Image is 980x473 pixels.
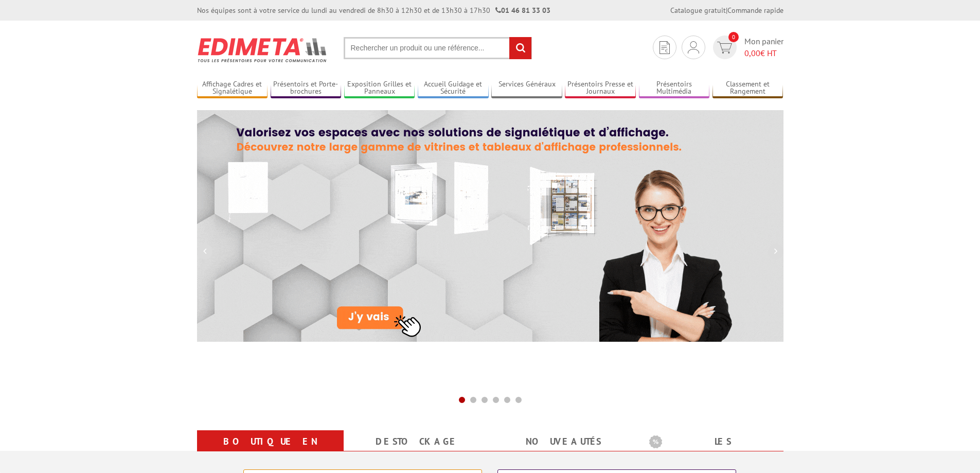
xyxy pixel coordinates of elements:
[344,80,415,97] a: Exposition Grilles et Panneaux
[728,32,739,42] span: 0
[710,36,783,59] a: devis rapide 0 Mon panier 0,00€ HT
[491,80,562,97] a: Services Généraux
[670,6,726,15] a: Catalogue gratuit
[495,6,550,15] strong: 01 46 81 33 03
[565,80,636,97] a: Présentoirs Presse et Journaux
[503,432,625,451] a: nouveautés
[717,42,732,54] img: devis rapide
[712,80,783,97] a: Classement et Rangement
[670,5,783,15] div: |
[197,80,268,97] a: Affichage Cadres et Signalétique
[271,80,342,97] a: Présentoirs et Porte-brochures
[356,432,478,451] a: Destockage
[197,5,550,15] div: Nos équipes sont à votre service du lundi au vendredi de 8h30 à 12h30 et de 13h30 à 17h30
[197,31,328,69] img: Présentoir, panneau, stand - Edimeta - PLV, affichage, mobilier bureau, entreprise
[649,432,778,453] b: Les promotions
[727,6,783,15] a: Commande rapide
[344,37,532,59] input: Rechercher un produit ou une référence...
[744,36,783,59] span: Mon panier
[418,80,489,97] a: Accueil Guidage et Sécurité
[660,41,670,54] img: devis rapide
[744,48,760,58] span: 0,00
[744,47,783,59] span: € HT
[509,37,531,59] input: rechercher
[688,41,699,54] img: devis rapide
[639,80,710,97] a: Présentoirs Multimédia
[649,432,771,469] a: Les promotions
[209,432,331,469] a: Boutique en ligne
